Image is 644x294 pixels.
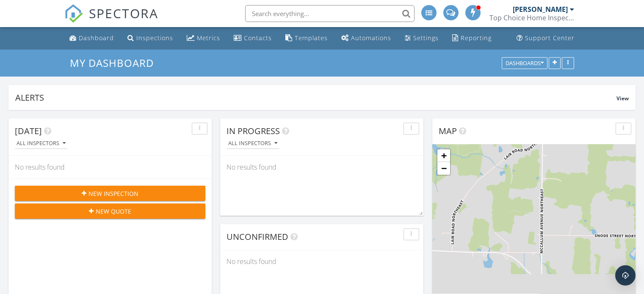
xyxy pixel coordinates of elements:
[513,5,568,14] div: [PERSON_NAME]
[136,34,173,42] div: Inspections
[351,34,391,42] div: Automations
[15,186,205,201] button: New Inspection
[437,162,450,175] a: Zoom out
[96,207,131,216] span: New Quote
[15,203,205,219] button: New Quote
[124,30,177,46] a: Inspections
[282,30,331,46] a: Templates
[89,4,158,22] span: SPECTORA
[220,156,423,179] div: No results found
[489,14,574,22] div: Top Choice Home Inspections, LLC
[449,30,495,46] a: Reporting
[461,34,492,42] div: Reporting
[15,92,616,103] div: Alerts
[64,4,83,23] img: The Best Home Inspection Software - Spectora
[513,30,578,46] a: Support Center
[227,138,279,149] button: All Inspectors
[8,156,212,179] div: No results found
[502,57,547,69] button: Dashboards
[79,34,114,42] div: Dashboard
[220,250,423,273] div: No results found
[401,30,442,46] a: Settings
[227,231,288,242] span: Unconfirmed
[183,30,224,46] a: Metrics
[88,189,138,198] span: New Inspection
[228,140,277,146] div: All Inspectors
[197,34,220,42] div: Metrics
[295,34,328,42] div: Templates
[227,125,280,137] span: In Progress
[437,149,450,162] a: Zoom in
[413,34,439,42] div: Settings
[525,34,575,42] div: Support Center
[506,60,544,66] div: Dashboards
[244,34,272,42] div: Contacts
[230,30,275,46] a: Contacts
[616,95,629,102] span: View
[66,30,117,46] a: Dashboard
[15,125,42,137] span: [DATE]
[15,138,67,149] button: All Inspectors
[64,11,158,29] a: SPECTORA
[245,5,415,22] input: Search everything...
[615,265,636,286] div: Open Intercom Messenger
[439,125,457,137] span: Map
[17,140,66,146] div: All Inspectors
[70,56,161,70] a: My Dashboard
[338,30,395,46] a: Automations (Advanced)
